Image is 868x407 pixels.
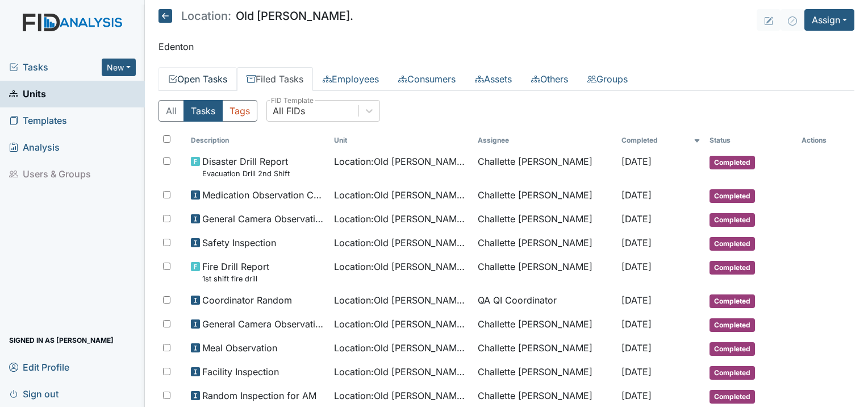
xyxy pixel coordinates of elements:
a: Groups [578,67,637,91]
input: Toggle All Rows Selected [163,135,170,143]
span: Units [9,85,46,103]
span: Random Inspection for AM [202,389,316,402]
span: [DATE] [621,294,652,306]
a: Employees [313,67,389,91]
span: Signed in as [PERSON_NAME] [9,331,114,349]
span: Completed [710,189,755,203]
span: Location : Old [PERSON_NAME]. [334,317,469,331]
button: Tasks [183,100,223,122]
span: Location : Old [PERSON_NAME]. [334,260,469,273]
span: Analysis [9,139,60,156]
div: Type filter [158,100,257,122]
th: Actions [797,131,854,150]
h5: Old [PERSON_NAME]. [158,9,353,23]
button: New [102,59,136,76]
span: Location : Old [PERSON_NAME]. [334,155,469,168]
div: All FIDs [273,104,305,118]
span: Completed [710,390,755,404]
span: Location : Old [PERSON_NAME]. [334,341,469,355]
button: Tags [222,100,257,122]
span: Medication Observation Checklist [202,188,325,202]
span: General Camera Observation [202,317,325,331]
td: Challette [PERSON_NAME] [473,337,617,360]
a: Open Tasks [158,67,237,91]
span: Completed [710,294,755,308]
a: Consumers [389,67,465,91]
a: Assets [465,67,521,91]
td: Challette [PERSON_NAME] [473,184,617,207]
span: General Camera Observation [202,212,325,226]
a: Others [521,67,578,91]
span: Completed [710,156,755,169]
span: Completed [710,366,755,380]
span: Location : Old [PERSON_NAME]. [334,188,469,202]
a: Tasks [9,60,102,74]
td: Challette [PERSON_NAME] [473,360,617,384]
small: 1st shift fire drill [202,273,269,284]
th: Toggle SortBy [186,131,330,150]
th: Toggle SortBy [329,131,473,150]
td: QA QI Coordinator [473,289,617,313]
span: Facility Inspection [202,365,279,379]
span: Edit Profile [9,358,69,376]
th: Toggle SortBy [705,131,797,150]
button: Assign [804,9,854,31]
td: Challette [PERSON_NAME] [473,207,617,231]
span: Location : Old [PERSON_NAME]. [334,236,469,250]
span: Meal Observation [202,341,277,355]
span: Location : Old [PERSON_NAME]. [334,212,469,226]
td: Challette [PERSON_NAME] [473,313,617,337]
span: Templates [9,112,67,130]
span: [DATE] [621,342,652,354]
span: Completed [710,342,755,356]
span: [DATE] [621,237,652,248]
td: Challette [PERSON_NAME] [473,255,617,289]
span: [DATE] [621,189,652,201]
span: [DATE] [621,156,652,167]
span: Fire Drill Report 1st shift fire drill [202,260,269,284]
span: Completed [710,318,755,332]
td: Challette [PERSON_NAME] [473,231,617,255]
span: [DATE] [621,390,652,401]
span: [DATE] [621,318,652,330]
p: Edenton [158,40,854,53]
span: Location : Old [PERSON_NAME]. [334,389,469,402]
span: Location: [181,10,231,22]
span: Completed [710,237,755,251]
td: Challette [PERSON_NAME] [473,150,617,184]
button: All [158,100,184,122]
th: Toggle SortBy [617,131,705,150]
span: Location : Old [PERSON_NAME]. [334,365,469,379]
span: [DATE] [621,213,652,225]
span: Completed [710,213,755,227]
span: [DATE] [621,366,652,377]
span: [DATE] [621,261,652,272]
span: Sign out [9,385,59,402]
span: Safety Inspection [202,236,276,250]
span: Completed [710,261,755,275]
span: Location : Old [PERSON_NAME]. [334,293,469,307]
span: Disaster Drill Report Evacuation Drill 2nd Shift [202,155,290,179]
a: Filed Tasks [237,67,313,91]
small: Evacuation Drill 2nd Shift [202,168,290,179]
span: Coordinator Random [202,293,292,307]
th: Assignee [473,131,617,150]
